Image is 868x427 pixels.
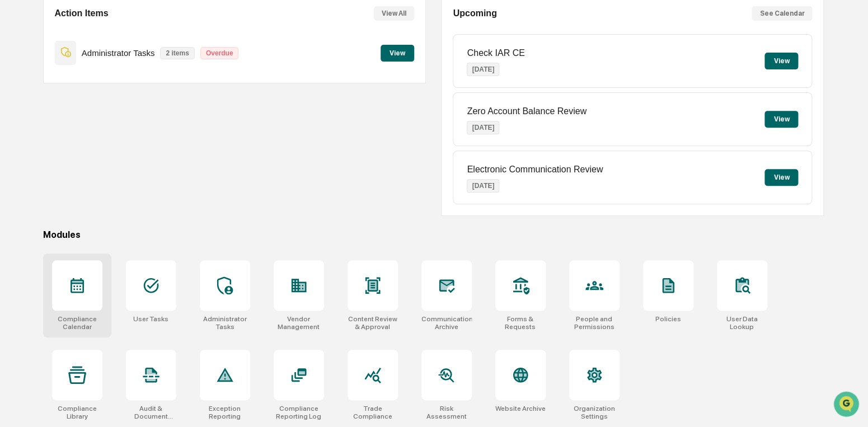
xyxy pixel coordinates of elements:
[467,106,586,116] p: Zero Account Balance Review
[82,48,155,58] p: Administrator Tasks
[374,6,414,21] button: View All
[55,8,109,18] h2: Action Items
[52,405,102,420] div: Compliance Library
[200,47,239,59] p: Overdue
[467,165,603,175] p: Electronic Communication Review
[160,47,194,59] p: 2 items
[381,47,414,58] a: View
[77,137,143,157] a: 🗄️Attestations
[752,6,812,21] button: See Calendar
[569,315,620,331] div: People and Permissions
[274,315,324,331] div: Vendor Management
[7,158,75,178] a: 🔎Data Lookup
[421,405,472,420] div: Risk Assessment
[348,315,398,331] div: Content Review & Approval
[200,405,250,420] div: Exception Reporting
[38,97,142,106] div: We're available if you need us!
[381,45,414,62] button: View
[11,163,20,172] div: 🔎
[467,48,524,58] p: Check IAR CE
[467,121,499,134] p: [DATE]
[52,315,102,331] div: Compliance Calendar
[655,315,681,323] div: Policies
[11,142,20,151] div: 🖐️
[79,189,135,198] a: Powered byPylon
[43,229,824,240] div: Modules
[467,179,499,193] p: [DATE]
[495,405,546,412] div: Website Archive
[111,190,135,198] span: Pylon
[274,405,324,420] div: Compliance Reporting Log
[453,8,496,18] h2: Upcoming
[38,86,184,97] div: Start new chat
[421,315,472,331] div: Communications Archive
[495,315,546,331] div: Forms & Requests
[832,390,862,420] iframe: Open customer support
[7,137,77,157] a: 🖐️Preclearance
[92,141,139,152] span: Attestations
[467,63,499,76] p: [DATE]
[22,162,71,173] span: Data Lookup
[569,405,620,420] div: Organization Settings
[764,169,798,186] button: View
[126,405,176,420] div: Audit & Document Logs
[764,111,798,128] button: View
[133,315,168,323] div: User Tasks
[11,86,31,106] img: 1746055101610-c473b297-6a78-478c-a979-82029cc54cd1
[200,315,250,331] div: Administrator Tasks
[348,405,398,420] div: Trade Compliance
[22,141,72,152] span: Preclearance
[81,142,90,151] div: 🗄️
[11,24,204,41] p: How can we help?
[190,89,204,102] button: Start new chat
[717,315,767,331] div: User Data Lookup
[764,53,798,69] button: View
